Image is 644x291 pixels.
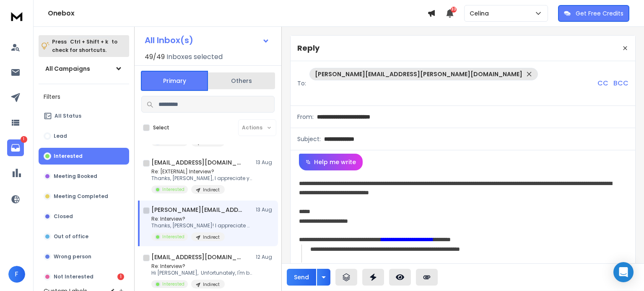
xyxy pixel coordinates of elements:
[117,273,124,280] div: 1
[151,253,244,261] h1: [EMAIL_ADDRESS][DOMAIN_NAME]
[315,70,522,78] p: [PERSON_NAME][EMAIL_ADDRESS][PERSON_NAME][DOMAIN_NAME]
[470,9,492,18] p: Celina
[203,234,220,240] p: Indirect
[39,228,129,245] button: Out of office
[39,248,129,265] button: Wrong person
[151,263,252,270] p: Re: Interview?
[39,168,129,185] button: Meeting Booked
[39,91,129,103] h3: Filters
[162,186,184,193] p: Interested
[151,222,252,229] p: Thanks, [PERSON_NAME]! I appreciate your
[39,148,129,165] button: Interested
[39,128,129,144] button: Lead
[576,9,623,18] p: Get Free Credits
[153,124,169,131] label: Select
[299,154,363,170] button: Help me write
[54,253,91,260] p: Wrong person
[145,36,193,44] h1: All Inbox(s)
[162,281,184,287] p: Interested
[54,213,73,220] p: Closed
[151,216,252,222] p: Re: Interview?
[54,153,83,160] p: Interested
[55,113,81,119] p: All Status
[141,71,208,91] button: Primary
[52,38,117,54] p: Press to check for shortcuts.
[151,206,244,214] h1: [PERSON_NAME][EMAIL_ADDRESS][PERSON_NAME][DOMAIN_NAME]
[297,113,314,121] p: From:
[208,72,275,90] button: Others
[558,5,629,22] button: Get Free Credits
[54,273,93,280] p: Not Interested
[597,78,608,88] p: CC
[297,42,319,54] p: Reply
[54,133,67,139] p: Lead
[138,32,276,49] button: All Inbox(s)
[151,175,252,182] p: Thanks, [PERSON_NAME], I appreciate your
[8,8,25,24] img: logo
[39,188,129,205] button: Meeting Completed
[297,135,321,143] p: Subject:
[54,173,97,180] p: Meeting Booked
[69,37,109,46] span: Ctrl + Shift + k
[613,262,634,282] div: Open Intercom Messenger
[8,266,25,283] button: F
[203,281,220,288] p: Indirect
[256,254,275,260] p: 12 Aug
[451,7,457,13] span: 33
[203,187,220,193] p: Indirect
[151,270,252,276] p: Hi [PERSON_NAME], Unfortunately, I'm booked up
[39,268,129,285] button: Not Interested1
[39,208,129,225] button: Closed
[21,136,27,143] p: 1
[256,206,275,213] p: 13 Aug
[613,78,628,88] p: BCC
[7,139,24,156] a: 1
[297,79,306,88] p: To:
[256,159,275,166] p: 13 Aug
[45,64,90,73] h1: All Campaigns
[151,168,252,175] p: Re: [EXTERNAL] Interview?
[151,158,244,167] h1: [EMAIL_ADDRESS][DOMAIN_NAME]
[145,52,165,62] span: 49 / 49
[162,234,184,240] p: Interested
[39,60,129,77] button: All Campaigns
[54,193,108,200] p: Meeting Completed
[166,52,223,62] h3: Inboxes selected
[48,8,427,18] h1: Onebox
[39,108,129,124] button: All Status
[54,233,88,240] p: Out of office
[287,269,316,286] button: Send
